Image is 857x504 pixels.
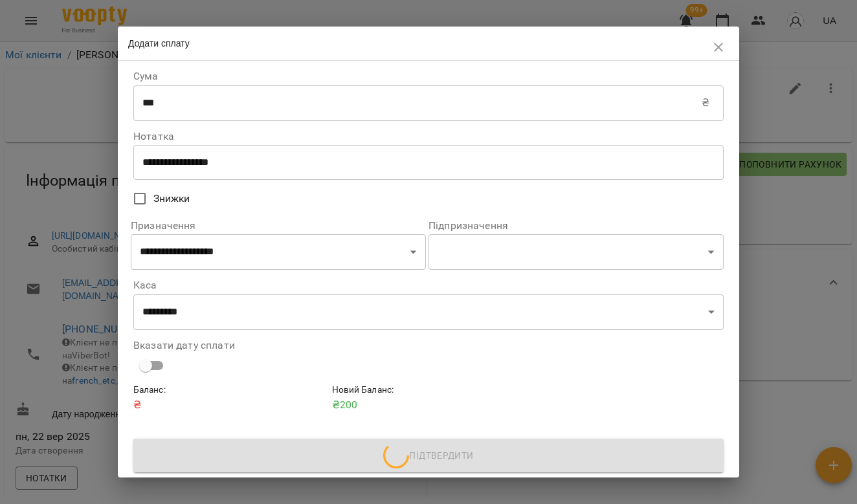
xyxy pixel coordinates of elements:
span: Знижки [153,191,190,206]
span: Додати сплату [128,38,190,49]
label: Вказати дату сплати [133,340,724,351]
label: Каса [133,280,724,290]
h6: Баланс : [133,383,327,397]
label: Призначення [131,221,426,231]
h6: Новий Баланс : [332,383,526,397]
label: Нотатка [133,131,724,142]
p: ₴ [702,95,709,111]
p: ₴ [133,397,327,413]
p: ₴ 200 [332,397,526,413]
label: Підпризначення [428,221,724,231]
label: Сума [133,71,724,82]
